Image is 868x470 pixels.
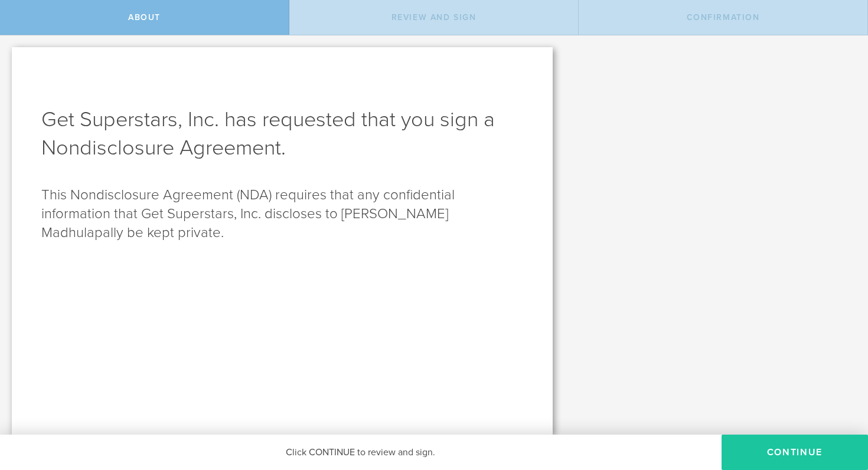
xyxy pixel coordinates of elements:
span: Confirmation [687,12,760,22]
button: Continue [722,435,868,470]
p: This Nondisclosure Agreement (NDA) requires that any confidential information that Get Superstars... [41,186,523,242]
h1: Get Superstars, Inc. has requested that you sign a Nondisclosure Agreement . [41,106,523,162]
span: Review and sign [391,12,477,22]
iframe: Chat Widget [809,378,868,435]
span: About [128,12,161,22]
